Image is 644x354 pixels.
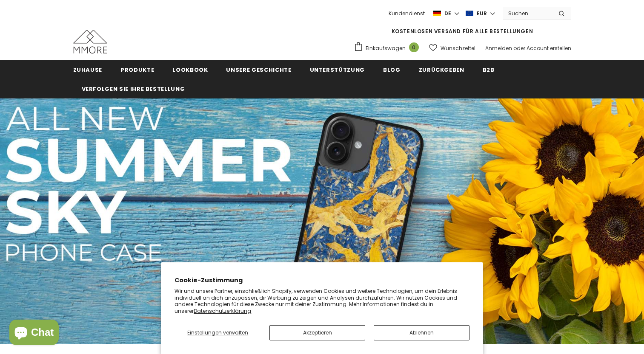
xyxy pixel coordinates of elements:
span: Einkaufswagen [366,44,406,53]
span: Verfolgen Sie Ihre Bestellung [82,85,185,93]
a: Einkaufswagen 0 [354,42,423,54]
a: Datenschutzerklärung [194,307,251,315]
span: EUR [477,9,487,18]
span: Produkte [120,66,154,74]
h2: Cookie-Zustimmung [175,276,469,285]
span: oder [513,45,525,52]
a: Unsere Geschichte [226,60,291,79]
a: Anmelden [485,45,512,52]
span: Unsere Geschichte [226,66,291,74]
span: Einstellungen verwalten [187,329,248,336]
span: 0 [409,42,419,52]
span: Kundendienst [389,10,425,17]
a: Blog [383,60,401,79]
img: MMORE Cases [73,30,107,53]
p: Wir und unsere Partner, einschließlich Shopify, verwenden Cookies und weitere Technologien, um de... [175,288,469,314]
span: Zurückgeben [419,66,464,74]
a: Zurückgeben [419,60,464,79]
button: Einstellungen verwalten [175,325,261,340]
button: Akzeptieren [269,325,365,340]
span: Blog [383,66,401,74]
a: Unterstützung [310,60,365,79]
input: Search Site [503,7,552,20]
span: B2B [483,66,495,74]
span: de [444,9,451,18]
a: Account erstellen [527,45,571,52]
a: B2B [483,60,495,79]
a: Zuhause [73,60,103,79]
a: Lookbook [172,60,208,79]
a: Verfolgen Sie Ihre Bestellung [82,79,185,98]
span: Zuhause [73,66,103,74]
a: Wunschzettel [429,41,475,56]
button: Ablehnen [374,325,469,340]
span: Lookbook [172,66,208,74]
img: i-lang-2.png [433,10,441,17]
a: Produkte [120,60,154,79]
span: Unterstützung [310,66,365,74]
inbox-online-store-chat: Onlineshop-Chat von Shopify [7,320,61,347]
span: Wunschzettel [441,44,475,53]
span: KOSTENLOSEN VERSAND FÜR ALLE BESTELLUNGEN [392,28,533,35]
